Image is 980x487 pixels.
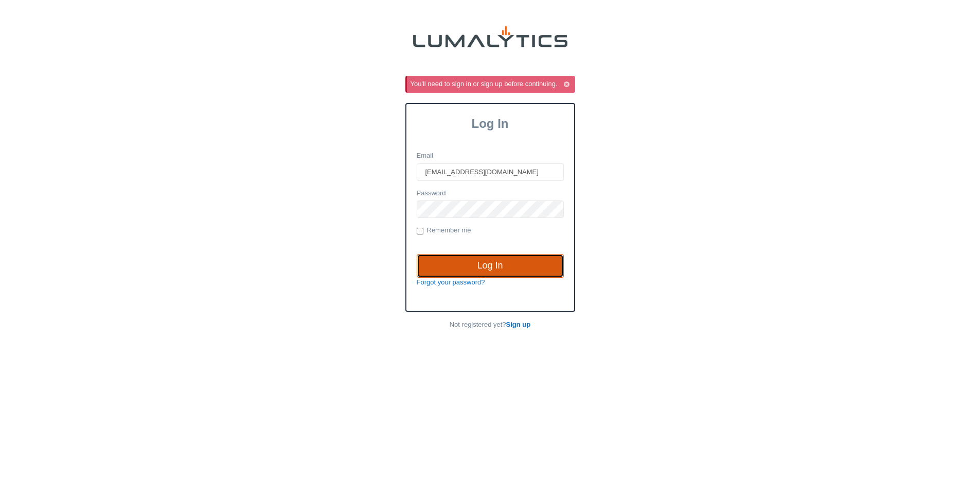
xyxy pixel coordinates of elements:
[417,228,423,234] input: Remember me
[406,116,574,131] h3: Log In
[417,278,485,286] a: Forgot your password?
[405,320,575,330] p: Not registered yet?
[411,79,573,89] div: You'll need to sign in or sign up before continuing.
[413,26,567,47] img: lumalytics-black-e9b537c871f77d9ce8d3a6940f85695cd68c596e3f819dc492052d1098752254.png
[417,151,434,161] label: Email
[417,189,446,198] label: Password
[506,321,531,328] a: Sign up
[417,163,564,181] input: Email
[417,254,564,278] input: Log In
[417,226,471,236] label: Remember me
